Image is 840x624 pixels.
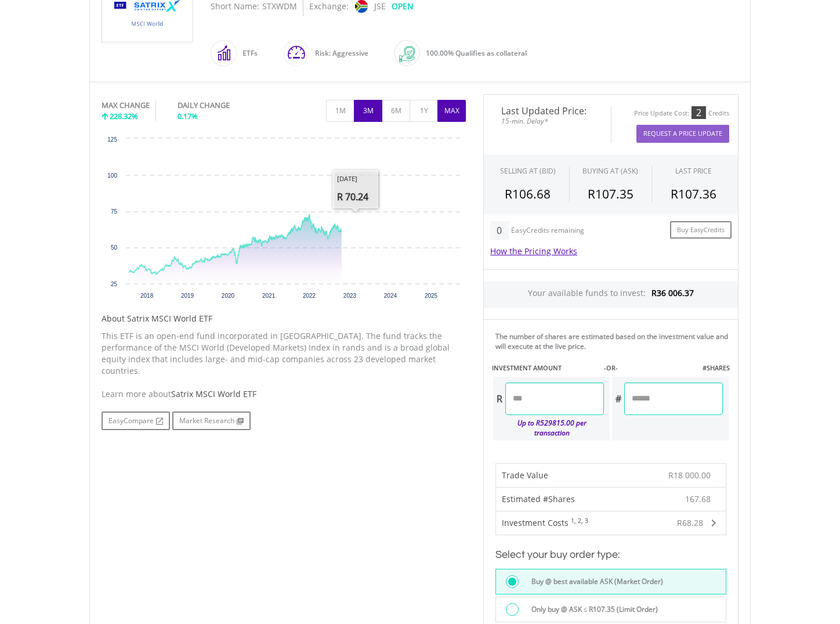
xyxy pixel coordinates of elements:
[437,100,466,122] button: MAX
[493,106,602,116] span: Last Updated Price:
[178,111,198,121] span: 0.17%
[237,39,258,67] div: ETFs
[102,100,150,111] div: MAX CHANGE
[571,517,588,525] sup: 1, 2, 3
[500,166,556,176] div: SELLING AT (BID)
[140,293,154,299] text: 2018
[102,133,466,307] div: Chart. Highcharts interactive chart.
[675,166,712,176] div: LAST PRICE
[493,383,505,415] div: R
[181,293,194,299] text: 2019
[107,172,117,179] text: 100
[102,330,466,377] p: This ETF is an open-end fund incorporated in [GEOGRAPHIC_DATA]. The fund tracks the performance o...
[172,412,251,430] a: Market Research
[484,282,738,308] div: Your available funds to invest:
[262,293,276,299] text: 2021
[492,363,562,373] label: INVESTMENT AMOUNT
[703,363,730,373] label: #SHARES
[636,125,729,143] button: Request A Price Update
[426,48,527,58] span: 100.00% Qualifies as collateral
[326,100,354,122] button: 1M
[604,363,618,373] label: -OR-
[671,186,716,202] span: R107.36
[502,470,548,481] span: Trade Value
[651,287,694,298] span: R36 006.37
[582,166,638,176] span: BUYING AT (ASK)
[309,39,368,67] div: Risk: Aggressive
[505,186,551,202] span: R106.68
[685,493,711,505] span: 167.68
[502,517,569,528] span: Investment Costs
[588,186,633,202] span: R107.35
[410,100,438,122] button: 1Y
[493,415,604,441] div: Up to R529815.00 per transaction
[495,331,733,351] div: The number of shares are estimated based on the investment value and will execute at the live price.
[382,100,410,122] button: 6M
[171,388,256,399] span: Satrix MSCI World ETF
[670,221,732,239] a: Buy EasyCredits
[634,109,689,118] div: Price Update Cost:
[110,111,138,121] span: 228.32%
[343,293,357,299] text: 2023
[111,208,118,215] text: 75
[524,575,663,588] label: Buy @ best available ASK (Market Order)
[102,412,170,430] a: EasyCompare
[668,470,711,481] span: R18 000.00
[495,547,726,563] h3: Select your buy order type:
[691,106,706,119] div: 2
[612,383,624,415] div: #
[384,293,397,299] text: 2024
[111,281,118,287] text: 25
[425,293,438,299] text: 2025
[102,388,466,400] div: Learn more about
[102,313,466,324] h5: About Satrix MSCI World ETF
[511,226,584,236] div: EasyCredits remaining
[303,293,316,299] text: 2022
[102,133,466,307] svg: Interactive chart
[111,244,118,251] text: 50
[178,100,269,111] div: DAILY CHANGE
[490,246,577,257] a: How the Pricing Works
[493,116,602,127] span: 15-min. Delay*
[490,221,508,240] div: 0
[354,100,382,122] button: 3M
[677,517,703,528] span: R68.28
[524,603,658,616] label: Only buy @ ASK ≤ R107.35 (Limit Order)
[708,109,729,118] div: Credits
[399,46,415,62] img: collateral-qualifying-green.svg
[502,493,575,504] span: Estimated #Shares
[107,136,117,143] text: 125
[222,293,235,299] text: 2020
